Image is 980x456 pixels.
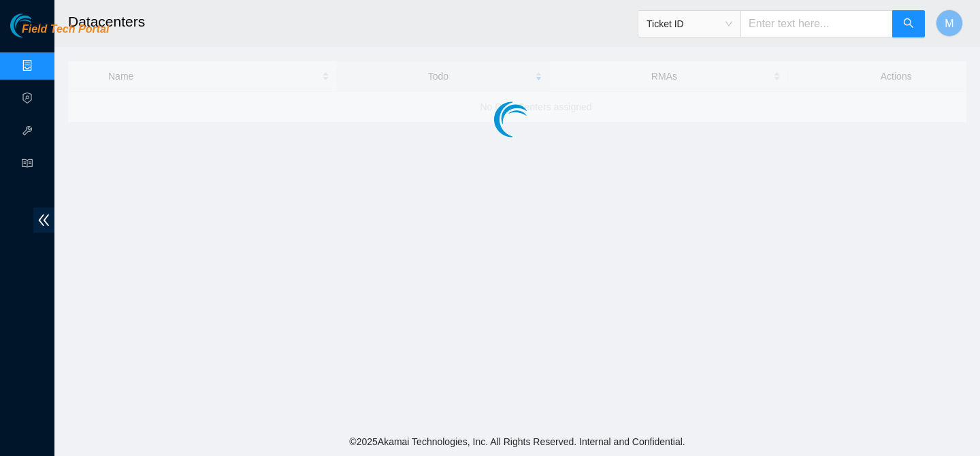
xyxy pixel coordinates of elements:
[10,25,109,42] a: Akamai TechnologiesField Tech Portal
[945,15,953,32] span: M
[22,152,33,179] span: read
[892,10,925,37] button: search
[740,10,893,37] input: Enter text here...
[22,23,109,36] span: Field Tech Portal
[10,14,69,37] img: Akamai Technologies
[647,14,732,34] span: Ticket ID
[936,10,963,37] button: M
[903,18,914,31] span: search
[33,208,54,233] span: double-left
[54,427,980,456] footer: © 2025 Akamai Technologies, Inc. All Rights Reserved. Internal and Confidential.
